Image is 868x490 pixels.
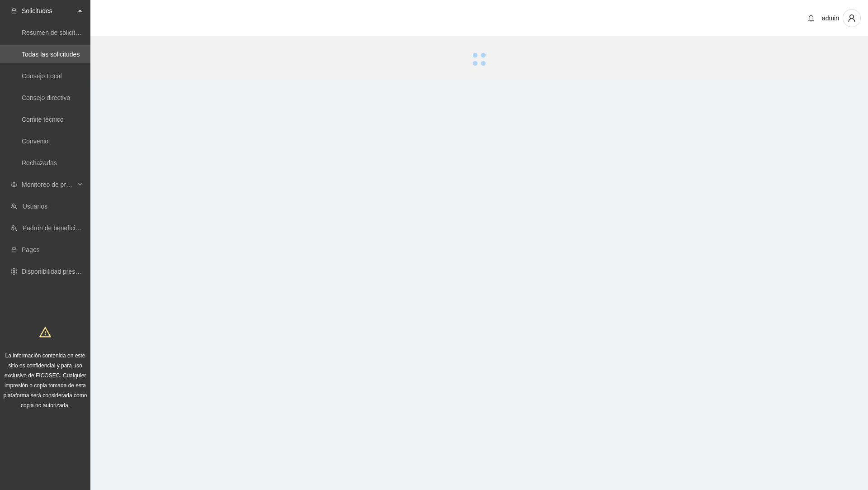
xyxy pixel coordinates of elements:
a: Padrón de beneficiarios [23,224,89,232]
span: Solicitudes [22,2,75,20]
span: La información contenida en este sitio es confidencial y para uso exclusivo de FICOSEC. Cualquier... [4,352,87,409]
a: Disponibilidad presupuestal [22,268,99,275]
a: Usuarios [23,203,47,210]
a: Consejo Local [22,72,62,80]
a: Comité técnico [22,116,64,123]
span: eye [11,181,17,188]
a: Todas las solicitudes [22,51,80,58]
span: bell [804,14,818,22]
button: bell [804,11,818,25]
span: admin [822,14,839,22]
button: user [843,9,861,27]
a: Resumen de solicitudes por aprobar [22,29,123,36]
a: Rechazadas [22,159,57,167]
span: warning [39,326,51,338]
a: Pagos [22,246,40,253]
a: Consejo directivo [22,94,70,101]
a: Convenio [22,138,48,145]
span: user [843,14,860,22]
span: Monitoreo de proyectos [22,176,75,194]
span: inbox [11,8,17,14]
